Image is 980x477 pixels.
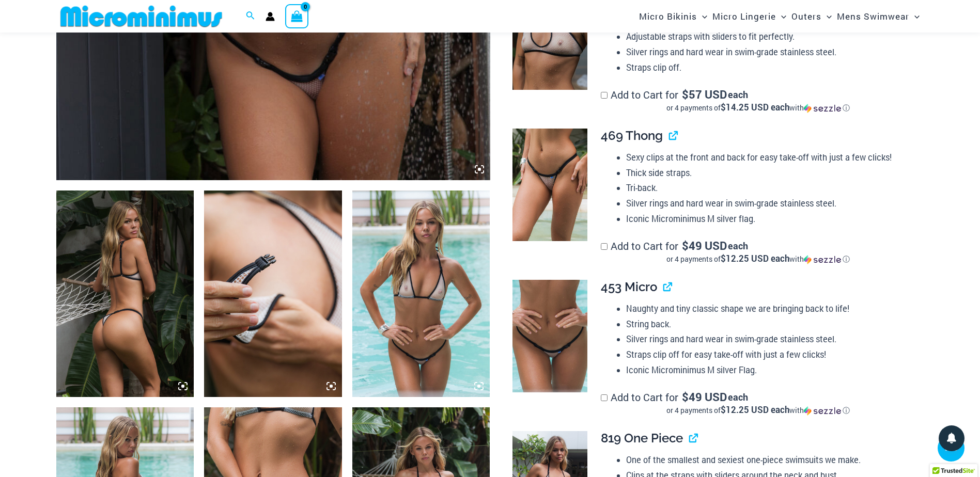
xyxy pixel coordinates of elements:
[56,190,194,397] img: Trade Winds Ivory/Ink 384 Top 469 Thong
[682,89,727,100] span: 57 USD
[682,87,689,102] span: $
[601,92,608,99] input: Add to Cart for$57 USD eachor 4 payments of$14.25 USD eachwithSezzle Click to learn more about Se...
[601,243,608,250] input: Add to Cart for$49 USD eachor 4 payments of$12.25 USD eachwithSezzle Click to learn more about Se...
[512,280,587,392] img: Trade Winds IvoryInk 453 Micro 02
[601,254,915,264] div: or 4 payments of$12.25 USD eachwithSezzle Click to learn more about Sezzle
[626,196,915,211] li: Silver rings and hard wear in swim-grade stainless steel.
[601,279,657,294] span: 453 Micro
[626,180,915,196] li: Tri-back.
[834,3,922,29] a: Mens SwimwearMenu ToggleMenu Toggle
[804,406,841,416] img: Sezzle
[682,392,727,402] span: 49 USD
[626,301,915,316] li: Naughty and tiny classic shape we are bringing back to life!
[512,129,587,241] img: Trade Winds Ivory/Ink 469 Thong
[804,104,841,113] img: Sezzle
[601,431,683,446] span: 819 One Piece
[626,29,915,44] li: Adjustable straps with sliders to fit perfectly.
[601,103,915,113] div: or 4 payments of with
[204,190,342,397] img: Trade Winds Ivory/Ink 384 Top
[721,252,789,264] span: $12.25 USD each
[626,316,915,332] li: String back.
[682,389,689,404] span: $
[601,239,915,265] label: Add to Cart for
[636,3,710,29] a: Micro BikinisMenu ToggleMenu Toggle
[728,392,748,402] span: each
[697,3,707,29] span: Menu Toggle
[626,60,915,75] li: Straps clip off.
[682,238,689,253] span: $
[246,10,255,23] a: Search icon link
[712,3,776,29] span: Micro Lingerie
[682,241,727,251] span: 49 USD
[721,404,789,416] span: $12.25 USD each
[352,190,490,397] img: Trade Winds Ivory/Ink 317 Top 453 Micro
[285,4,309,28] a: View Shopping Cart, empty
[635,2,924,31] nav: Site Navigation
[639,3,697,29] span: Micro Bikinis
[626,165,915,181] li: Thick side straps.
[837,3,909,29] span: Mens Swimwear
[721,101,789,113] span: $14.25 USD each
[266,12,275,21] a: Account icon link
[626,44,915,60] li: Silver rings and hard wear in swim-grade stainless steel.
[601,128,663,143] span: 469 Thong
[791,3,821,29] span: Outers
[626,452,915,468] li: One of the smallest and sexiest one-piece swimsuits we make.
[601,390,915,416] label: Add to Cart for
[601,405,915,416] div: or 4 payments of$12.25 USD eachwithSezzle Click to learn more about Sezzle
[56,5,226,28] img: MM SHOP LOGO FLAT
[821,3,832,29] span: Menu Toggle
[909,3,920,29] span: Menu Toggle
[626,362,915,378] li: Iconic Microminimus M silver Flag.
[728,89,748,100] span: each
[601,405,915,416] div: or 4 payments of with
[601,394,608,401] input: Add to Cart for$49 USD eachor 4 payments of$12.25 USD eachwithSezzle Click to learn more about Se...
[789,3,834,29] a: OutersMenu ToggleMenu Toggle
[804,255,841,264] img: Sezzle
[776,3,786,29] span: Menu Toggle
[626,331,915,347] li: Silver rings and hard wear in swim-grade stainless steel.
[626,347,915,362] li: Straps clip off for easy take-off with just a few clicks!
[601,103,915,113] div: or 4 payments of$14.25 USD eachwithSezzle Click to learn more about Sezzle
[601,254,915,264] div: or 4 payments of with
[710,3,789,29] a: Micro LingerieMenu ToggleMenu Toggle
[626,150,915,165] li: Sexy clips at the front and back for easy take-off with just a few clicks!
[601,88,915,114] label: Add to Cart for
[728,241,748,251] span: each
[626,211,915,227] li: Iconic Microminimus M silver flag.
